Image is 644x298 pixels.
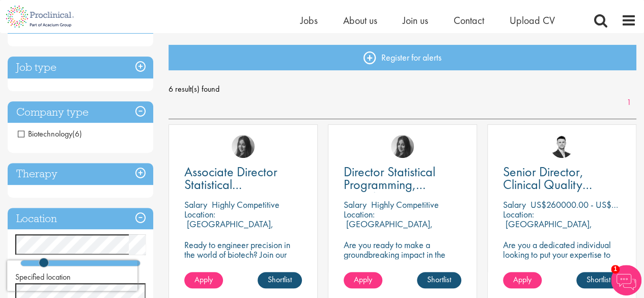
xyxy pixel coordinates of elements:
h3: Company type [8,101,153,123]
span: Location: [503,208,534,220]
a: Apply [503,272,542,288]
span: Salary [344,199,367,210]
h3: Location [8,208,153,230]
a: Director Statistical Programming, Oncology [344,166,461,191]
img: Heidi Hennigan [232,135,255,158]
a: Apply [344,272,382,288]
p: [GEOGRAPHIC_DATA], [GEOGRAPHIC_DATA] [344,218,433,239]
span: Director Statistical Programming, Oncology [344,163,435,206]
span: 1 [611,265,620,274]
h3: Job type [8,57,153,78]
a: Register for alerts [169,45,636,70]
span: Apply [354,274,372,285]
a: Shortlist [417,272,461,288]
a: Join us [403,14,428,27]
span: Salary [184,199,207,210]
span: Location: [344,208,375,220]
p: Are you ready to make a groundbreaking impact in the world of biotechnology? Join a growing compa... [344,240,461,298]
h3: Therapy [8,163,153,185]
span: Salary [503,199,526,210]
a: Associate Director Statistical Programming, Oncology [184,166,302,191]
a: Contact [454,14,484,27]
p: Ready to engineer precision in the world of biotech? Join our client's cutting-edge team and play... [184,240,302,298]
span: 6 result(s) found [169,82,636,97]
img: Chatbot [611,265,641,295]
span: (6) [72,128,82,139]
span: Apply [513,274,531,285]
span: Senior Director, Clinical Quality Assurance [503,163,592,206]
span: Location: [184,208,215,220]
a: About us [343,14,377,27]
a: Apply [184,272,223,288]
span: Associate Director Statistical Programming, Oncology [184,163,277,219]
iframe: reCAPTCHA [7,260,137,291]
p: [GEOGRAPHIC_DATA], [GEOGRAPHIC_DATA] [184,218,273,239]
a: Shortlist [576,272,621,288]
span: Biotechnology [18,128,72,139]
a: Shortlist [258,272,302,288]
p: Highly Competitive [212,199,279,210]
img: Heidi Hennigan [391,135,414,158]
span: Apply [194,274,213,285]
img: Joshua Godden [550,135,573,158]
p: Highly Competitive [371,199,439,210]
p: Are you a dedicated individual looking to put your expertise to work fully flexibly in a remote p... [503,240,621,298]
a: Senior Director, Clinical Quality Assurance [503,166,621,191]
p: [GEOGRAPHIC_DATA], [GEOGRAPHIC_DATA] [503,218,592,239]
a: 1 [622,97,636,109]
span: Biotechnology [18,128,82,139]
a: Upload CV [510,14,555,27]
a: Jobs [300,14,318,27]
